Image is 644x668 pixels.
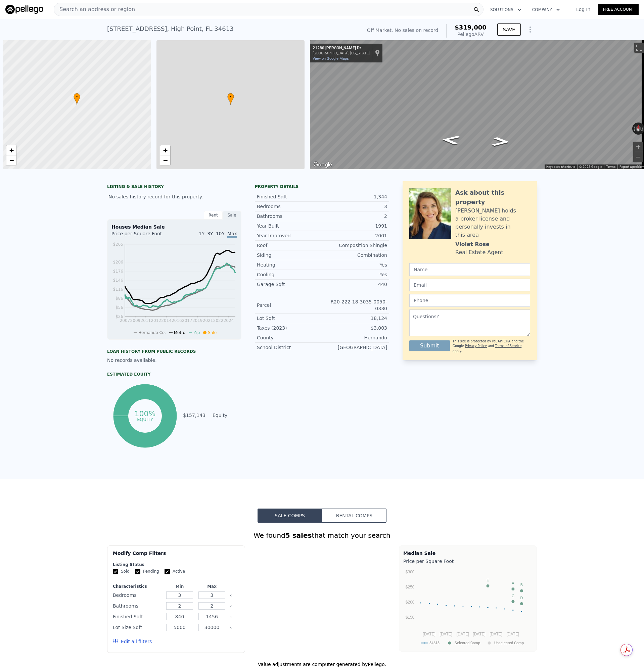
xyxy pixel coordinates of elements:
div: 2001 [322,232,387,239]
a: Zoom in [160,145,170,155]
tspan: 100% [134,410,155,418]
div: No sales history record for this property. [107,191,241,203]
span: Search an address or region [54,5,135,13]
div: Sale [223,211,241,220]
input: Phone [409,294,530,307]
button: Solutions [485,4,527,16]
span: Zip [193,330,200,335]
span: + [163,146,167,154]
text: $150 [406,615,415,620]
div: Median Sale [403,550,533,557]
tspan: $206 [113,260,123,265]
input: Email [409,279,530,291]
div: Garage Sqft [257,281,322,288]
button: Keyboard shortcuts [546,164,575,169]
div: R20-222-18-3035-0050-0330 [322,298,387,312]
div: Bedrooms [257,203,322,210]
tspan: $176 [113,269,123,274]
div: [STREET_ADDRESS] , High Point , FL 34613 [107,24,234,34]
text: A [512,581,514,585]
button: Sale Comps [258,509,322,523]
span: − [9,156,14,164]
label: Sold [113,569,130,574]
div: Cooling [257,271,322,278]
span: $319,000 [455,24,487,31]
a: Zoom out [6,155,16,165]
div: Composition Shingle [322,242,387,249]
text: Selected Comp [455,641,480,645]
div: 18,124 [322,315,387,322]
strong: 5 sales [285,531,312,539]
button: Clear [229,594,232,597]
div: Lot Size Sqft [113,623,162,632]
div: LISTING & SALE HISTORY [107,184,241,191]
td: Equity [211,412,241,419]
div: 1,344 [322,193,387,200]
a: Log In [568,6,598,13]
tspan: 2012 [151,318,161,323]
div: • [227,93,234,105]
tspan: 2024 [224,318,234,323]
text: C [512,594,514,598]
div: County [257,334,322,341]
span: − [163,156,167,164]
button: Rental Comps [322,509,386,523]
div: 1991 [322,223,387,229]
div: Real Estate Agent [455,248,503,256]
div: Siding [257,252,322,258]
img: Pellego [5,5,43,14]
span: • [227,94,234,100]
a: Zoom in [6,145,16,155]
span: Metro [174,330,185,335]
span: Hernando Co. [138,330,166,335]
label: Pending [135,569,159,574]
text: $200 [406,600,415,605]
button: Show Options [523,23,537,36]
div: Modify Comp Filters [113,550,239,562]
button: Submit [409,340,450,351]
svg: A chart. [403,566,533,650]
div: Characteristics [113,584,162,589]
a: Terms of Service [495,344,521,348]
div: 2 [322,213,387,220]
text: [DATE] [440,632,452,636]
div: • [74,93,80,105]
span: 3Y [207,231,213,236]
tspan: 2016 [172,318,182,323]
span: + [9,146,14,154]
text: [DATE] [423,632,435,636]
a: View on Google Maps [313,56,349,61]
div: 440 [322,281,387,288]
text: [DATE] [506,632,519,636]
span: Sale [208,330,217,335]
div: Bedrooms [113,590,162,600]
text: $250 [406,585,415,589]
input: Active [165,569,170,574]
tspan: 2011 [141,318,151,323]
button: Zoom in [633,142,643,152]
div: Heating [257,261,322,268]
label: Active [165,569,185,574]
div: Parcel [257,302,322,308]
div: Houses Median Sale [111,224,237,230]
span: Max [227,231,237,238]
div: Hernando [322,334,387,341]
div: Year Improved [257,232,322,239]
a: Show location on map [375,49,380,57]
text: [DATE] [473,632,486,636]
tspan: 2007 [120,318,130,323]
tspan: 2017 [182,318,192,323]
div: $3,003 [322,325,387,331]
input: Name [409,263,530,276]
div: Finished Sqft [113,612,162,621]
div: Year Built [257,223,322,229]
button: Company [527,4,565,16]
div: Bathrooms [113,601,162,611]
div: Loan history from public records [107,349,241,354]
div: Bathrooms [257,213,322,220]
div: Price per Square Foot [111,230,174,241]
tspan: $146 [113,278,123,283]
text: 34613 [429,641,440,645]
div: Price per Square Foot [403,557,533,566]
div: Estimated Equity [107,372,241,377]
